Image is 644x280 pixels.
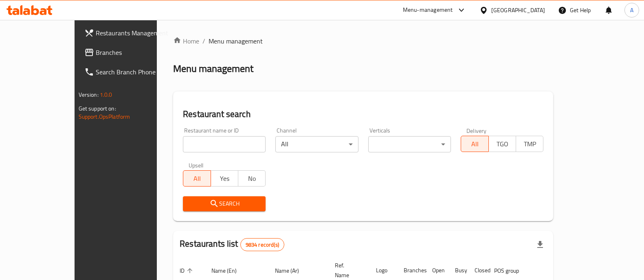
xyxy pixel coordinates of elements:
label: Upsell [189,162,204,168]
div: All [275,136,358,152]
h2: Restaurants list [180,238,284,251]
a: Search Branch Phone [78,62,182,82]
span: All [464,138,485,150]
a: Home [173,36,199,46]
span: TGO [492,138,513,150]
label: Delivery [466,128,487,133]
span: Search Branch Phone [96,67,176,77]
div: ​ [368,136,451,152]
span: Ref. Name [335,260,360,280]
li: / [202,36,205,46]
span: Name (Ar) [275,266,310,276]
div: Export file [530,235,550,254]
span: All [187,173,207,184]
button: All [461,136,488,152]
div: Menu-management [403,5,453,15]
a: Support.OpsPlatform [79,111,130,122]
h2: Restaurant search [183,108,543,120]
nav: breadcrumb [173,36,553,46]
a: Branches [78,43,182,62]
button: TMP [516,136,543,152]
span: ID [180,266,195,276]
span: Yes [214,173,235,184]
span: Branches [96,48,176,57]
span: 9834 record(s) [241,241,284,249]
button: TGO [488,136,516,152]
span: TMP [519,138,540,150]
button: Search [183,196,266,211]
button: No [238,170,266,187]
span: Restaurants Management [96,28,176,38]
div: [GEOGRAPHIC_DATA] [491,6,545,15]
span: Get support on: [79,103,116,114]
a: Restaurants Management [78,23,182,43]
span: Menu management [209,36,263,46]
span: POS group [494,266,530,276]
button: Yes [211,170,238,187]
span: 1.0.0 [100,89,112,100]
span: No [242,173,262,184]
span: A [630,6,633,15]
button: All [183,170,211,187]
span: Name (En) [211,266,247,276]
span: Version: [79,89,99,100]
h2: Menu management [173,62,253,75]
div: Total records count [240,238,284,251]
input: Search for restaurant name or ID.. [183,136,266,152]
span: Search [189,199,259,209]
